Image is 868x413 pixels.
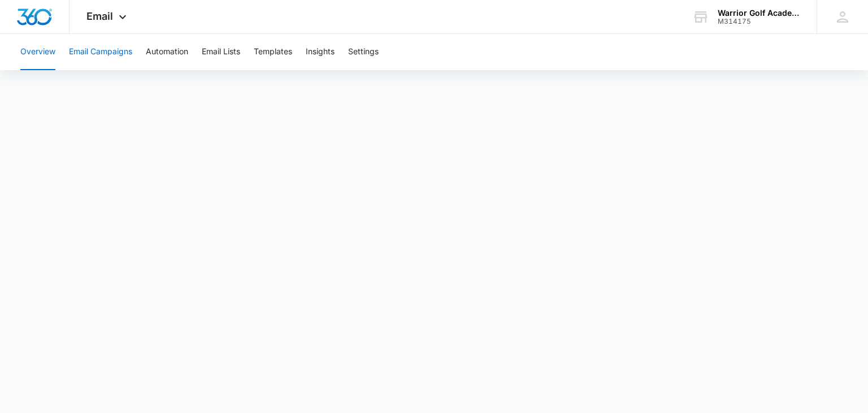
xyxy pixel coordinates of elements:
[86,10,113,22] span: Email
[20,34,55,70] button: Overview
[718,18,800,25] div: account id
[348,34,379,70] button: Settings
[202,34,240,70] button: Email Lists
[69,34,132,70] button: Email Campaigns
[146,34,188,70] button: Automation
[306,34,335,70] button: Insights
[718,8,800,18] div: account name
[254,34,292,70] button: Templates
